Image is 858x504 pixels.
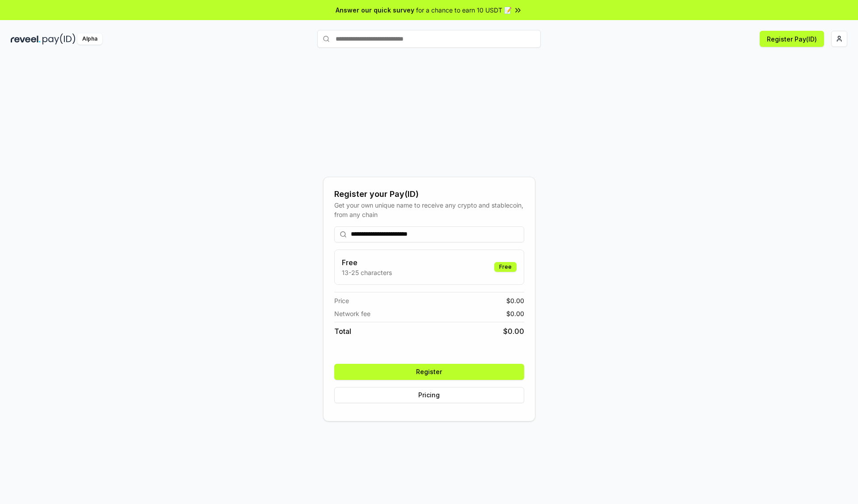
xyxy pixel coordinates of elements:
[334,364,524,380] button: Register
[334,309,370,318] span: Network fee
[506,309,524,318] span: $ 0.00
[416,5,512,15] span: for a chance to earn 10 USDT 📝
[334,387,524,403] button: Pricing
[42,33,76,45] img: pay_id
[336,5,414,15] span: Answer our quick survey
[334,296,349,305] span: Price
[494,262,517,272] div: Free
[503,326,524,337] span: $ 0.00
[11,33,41,45] img: reveel_dark
[334,200,524,219] div: Get your own unique name to receive any crypto and stablecoin, from any chain
[77,33,102,45] div: Alpha
[342,257,392,268] h3: Free
[760,31,824,47] button: Register Pay(ID)
[334,188,524,200] div: Register your Pay(ID)
[334,326,351,337] span: Total
[342,268,392,277] p: 13-25 characters
[506,296,524,305] span: $ 0.00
